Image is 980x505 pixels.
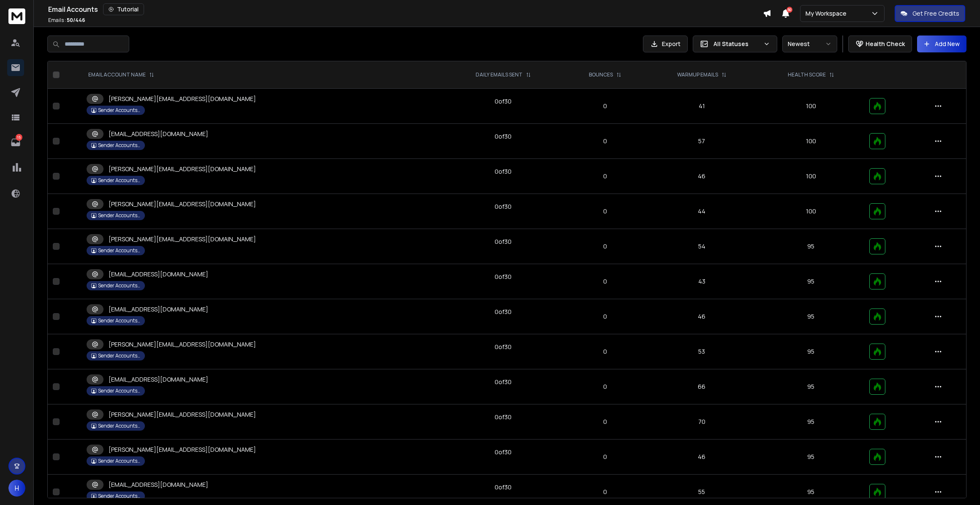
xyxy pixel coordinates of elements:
[495,483,512,491] div: 0 of 30
[758,404,864,439] td: 95
[98,317,140,324] p: Sender Accounts Warmup
[495,97,512,106] div: 0 of 30
[758,439,864,475] td: 95
[98,142,140,149] p: Sender Accounts Warmup
[569,242,641,251] p: 0
[646,264,757,299] td: 43
[495,448,512,456] div: 0 of 30
[495,308,512,316] div: 0 of 30
[569,102,641,110] p: 0
[109,95,256,103] p: [PERSON_NAME][EMAIL_ADDRESS][DOMAIN_NAME]
[788,71,826,78] p: HEALTH SCORE
[8,480,25,497] button: H
[98,458,140,464] p: Sender Accounts Warmup
[98,423,140,429] p: Sender Accounts Warmup
[98,247,140,254] p: Sender Accounts Warmup
[569,312,641,321] p: 0
[758,369,864,404] td: 95
[476,71,523,78] p: DAILY EMAILS SENT
[782,35,837,52] button: Newest
[569,277,641,286] p: 0
[589,71,613,78] p: BOUNCES
[912,9,959,18] p: Get Free Credits
[758,124,864,159] td: 100
[98,388,140,394] p: Sender Accounts Warmup
[646,124,757,159] td: 57
[109,375,208,384] p: [EMAIL_ADDRESS][DOMAIN_NAME]
[848,35,912,52] button: Health Check
[109,480,208,489] p: [EMAIL_ADDRESS][DOMAIN_NAME]
[758,194,864,229] td: 100
[569,137,641,145] p: 0
[48,17,85,24] p: Emails :
[895,5,965,22] button: Get Free Credits
[569,488,641,496] p: 0
[109,305,208,314] p: [EMAIL_ADDRESS][DOMAIN_NAME]
[109,410,256,419] p: [PERSON_NAME][EMAIL_ADDRESS][DOMAIN_NAME]
[646,89,757,124] td: 41
[98,493,140,500] p: Sender Accounts Warmup
[646,159,757,194] td: 46
[569,418,641,426] p: 0
[109,165,256,173] p: [PERSON_NAME][EMAIL_ADDRESS][DOMAIN_NAME]
[646,369,757,404] td: 66
[758,159,864,194] td: 100
[758,334,864,369] td: 95
[98,352,140,359] p: Sender Accounts Warmup
[677,71,718,78] p: WARMUP EMAILS
[109,235,256,243] p: [PERSON_NAME][EMAIL_ADDRESS][DOMAIN_NAME]
[646,229,757,264] td: 54
[758,229,864,264] td: 95
[646,439,757,475] td: 46
[495,273,512,281] div: 0 of 30
[917,35,966,52] button: Add New
[495,343,512,351] div: 0 of 30
[758,89,864,124] td: 100
[758,299,864,334] td: 95
[866,40,905,48] p: Health Check
[16,134,22,141] p: 15
[646,299,757,334] td: 46
[569,347,641,356] p: 0
[569,172,641,180] p: 0
[109,200,256,208] p: [PERSON_NAME][EMAIL_ADDRESS][DOMAIN_NAME]
[569,453,641,461] p: 0
[7,134,24,151] a: 15
[98,212,140,219] p: Sender Accounts Warmup
[495,132,512,141] div: 0 of 30
[646,404,757,439] td: 70
[109,270,208,278] p: [EMAIL_ADDRESS][DOMAIN_NAME]
[713,40,760,48] p: All Statuses
[643,35,688,52] button: Export
[48,3,763,15] div: Email Accounts
[109,445,256,454] p: [PERSON_NAME][EMAIL_ADDRESS][DOMAIN_NAME]
[495,202,512,211] div: 0 of 30
[758,264,864,299] td: 95
[495,167,512,176] div: 0 of 30
[495,237,512,246] div: 0 of 30
[88,71,154,78] div: EMAIL ACCOUNT NAME
[67,16,85,24] span: 50 / 446
[98,107,140,114] p: Sender Accounts Warmup
[98,177,140,184] p: Sender Accounts Warmup
[109,340,256,349] p: [PERSON_NAME][EMAIL_ADDRESS][DOMAIN_NAME]
[787,7,792,13] span: 50
[98,282,140,289] p: Sender Accounts Warmup
[806,9,850,18] p: My Workspace
[103,3,144,15] button: Tutorial
[495,378,512,386] div: 0 of 30
[495,413,512,421] div: 0 of 30
[109,130,208,138] p: [EMAIL_ADDRESS][DOMAIN_NAME]
[569,207,641,216] p: 0
[569,382,641,391] p: 0
[646,334,757,369] td: 53
[646,194,757,229] td: 44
